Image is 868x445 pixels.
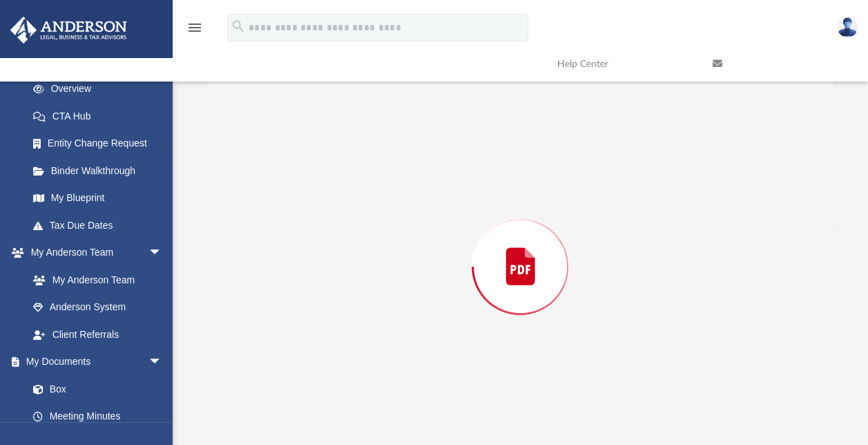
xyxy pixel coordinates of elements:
[19,102,183,130] a: CTA Hub
[148,348,176,377] span: arrow_drop_down
[837,17,858,37] img: User Pic
[19,75,183,103] a: Overview
[19,294,176,321] a: Anderson System
[19,211,183,239] a: Tax Due Dates
[19,184,176,212] a: My Blueprint
[10,239,176,267] a: My Anderson Teamarrow_drop_down
[19,403,176,430] a: Meeting Minutes
[231,19,246,34] i: search
[207,52,833,445] div: Preview
[148,239,176,267] span: arrow_drop_down
[186,19,203,36] i: menu
[19,157,183,184] a: Binder Walkthrough
[186,26,203,36] a: menu
[19,266,169,294] a: My Anderson Team
[19,321,176,348] a: Client Referrals
[547,37,702,91] a: Help Center
[6,17,131,44] img: Anderson Advisors Platinum Portal
[19,130,183,158] a: Entity Change Request
[19,375,169,403] a: Box
[10,348,176,376] a: My Documentsarrow_drop_down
